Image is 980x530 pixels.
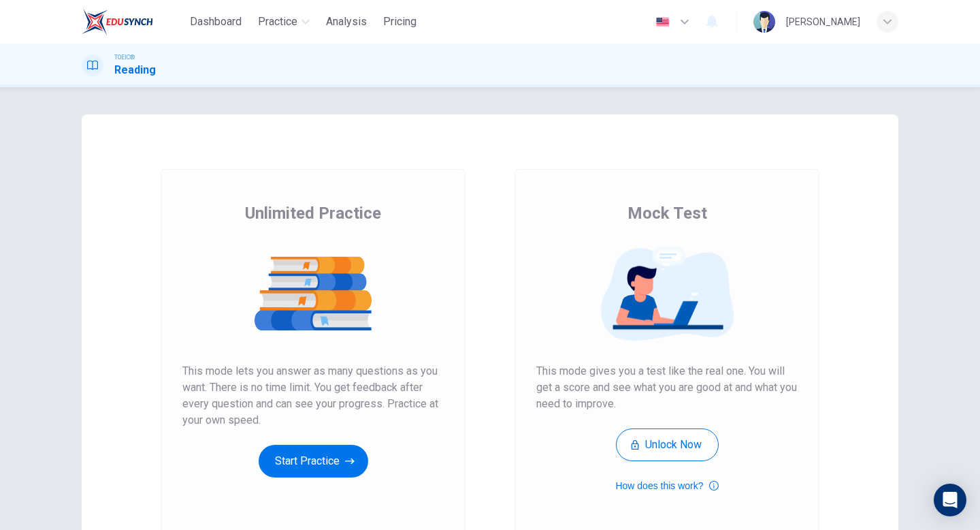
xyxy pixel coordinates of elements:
[182,363,444,428] span: This mode lets you answer as many questions as you want. There is no time limit. You get feedback...
[654,17,671,27] img: en
[245,202,381,224] span: Unlimited Practice
[258,14,297,30] span: Practice
[82,8,184,35] a: EduSynch logo
[190,14,242,30] span: Dashboard
[615,478,718,494] button: How does this work?
[326,14,367,30] span: Analysis
[536,363,798,412] span: This mode gives you a test like the real one. You will get a score and see what you are good at a...
[934,484,966,516] div: Open Intercom Messenger
[184,10,247,34] button: Dashboard
[82,8,153,35] img: EduSynch logo
[321,10,372,34] button: Analysis
[378,10,422,34] button: Pricing
[627,202,707,224] span: Mock Test
[616,428,719,461] button: Unlock Now
[259,445,368,478] button: Start Practice
[786,14,860,30] div: [PERSON_NAME]
[114,52,135,62] span: TOEIC®
[114,62,156,78] h1: Reading
[753,11,775,33] img: Profile picture
[252,10,315,34] button: Practice
[383,14,416,30] span: Pricing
